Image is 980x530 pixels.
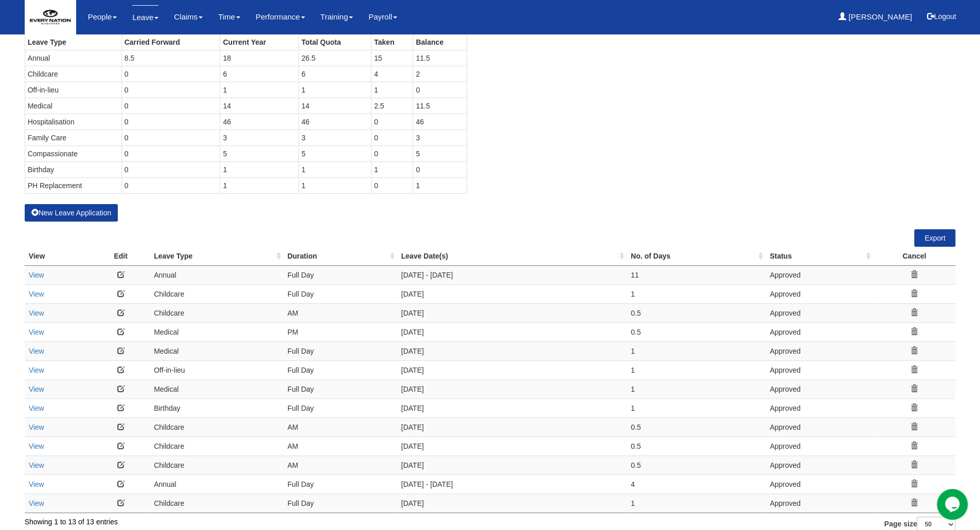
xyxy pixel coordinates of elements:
[150,379,283,398] td: Medical
[627,303,765,322] td: 0.5
[121,177,220,193] td: 0
[283,322,397,341] td: PM
[397,341,627,360] td: [DATE]
[25,114,121,130] td: Hospitalisation
[765,360,873,379] td: Approved
[397,379,627,398] td: [DATE]
[150,303,283,322] td: Childcare
[627,341,765,360] td: 1
[371,66,413,82] td: 4
[765,398,873,417] td: Approved
[413,145,467,161] td: 5
[413,50,467,66] td: 11.5
[397,247,627,266] th: Leave Date(s) : activate to sort column ascending
[283,265,397,284] td: Full Day
[150,341,283,360] td: Medical
[371,34,413,50] th: Taken
[132,5,158,29] a: Leave
[371,161,413,177] td: 1
[150,247,283,266] th: Leave Type : activate to sort column ascending
[283,303,397,322] td: AM
[29,309,44,317] a: View
[283,417,397,436] td: AM
[283,398,397,417] td: Full Day
[627,284,765,303] td: 1
[25,204,118,222] button: New Leave Application
[413,98,467,114] td: 11.5
[220,34,299,50] th: Current Year
[627,379,765,398] td: 1
[765,341,873,360] td: Approved
[397,417,627,436] td: [DATE]
[25,247,92,266] th: View
[397,398,627,417] td: [DATE]
[397,494,627,513] td: [DATE]
[371,177,413,193] td: 0
[368,5,397,29] a: Payroll
[150,360,283,379] td: Off-in-lieu
[765,455,873,474] td: Approved
[298,34,371,50] th: Total Quota
[371,98,413,114] td: 2.5
[256,5,305,29] a: Performance
[220,145,299,161] td: 5
[298,177,371,193] td: 1
[29,461,44,469] a: View
[627,360,765,379] td: 1
[218,5,240,29] a: Time
[283,474,397,494] td: Full Day
[29,328,44,336] a: View
[765,303,873,322] td: Approved
[150,436,283,455] td: Childcare
[220,50,299,66] td: 18
[220,177,299,193] td: 1
[220,98,299,114] td: 14
[627,436,765,455] td: 0.5
[150,322,283,341] td: Medical
[371,82,413,98] td: 1
[371,130,413,145] td: 0
[765,379,873,398] td: Approved
[150,455,283,474] td: Childcare
[413,130,467,145] td: 3
[765,417,873,436] td: Approved
[220,114,299,130] td: 46
[121,66,220,82] td: 0
[413,34,467,50] th: Balance
[371,114,413,130] td: 0
[839,5,912,29] a: [PERSON_NAME]
[397,265,627,284] td: [DATE] - [DATE]
[150,474,283,494] td: Annual
[397,284,627,303] td: [DATE]
[627,247,765,266] th: No. of Days : activate to sort column ascending
[413,177,467,193] td: 1
[413,114,467,130] td: 46
[92,247,150,266] th: Edit
[765,474,873,494] td: Approved
[150,398,283,417] td: Birthday
[413,161,467,177] td: 0
[283,247,397,266] th: Duration : activate to sort column ascending
[920,4,964,29] button: Logout
[121,82,220,98] td: 0
[283,494,397,513] td: Full Day
[397,455,627,474] td: [DATE]
[88,5,117,29] a: People
[150,284,283,303] td: Childcare
[765,247,873,266] th: Status : activate to sort column ascending
[397,360,627,379] td: [DATE]
[29,366,44,374] a: View
[765,265,873,284] td: Approved
[29,347,44,355] a: View
[765,284,873,303] td: Approved
[627,322,765,341] td: 0.5
[298,114,371,130] td: 46
[298,161,371,177] td: 1
[413,66,467,82] td: 2
[765,494,873,513] td: Approved
[298,145,371,161] td: 5
[283,360,397,379] td: Full Day
[627,398,765,417] td: 1
[29,442,44,450] a: View
[121,98,220,114] td: 0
